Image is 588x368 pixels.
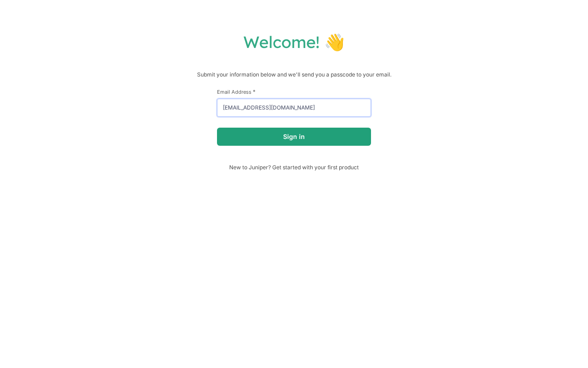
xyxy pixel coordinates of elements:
p: Submit your information below and we'll send you a passcode to your email. [9,70,579,79]
label: Email Address [217,88,371,95]
span: New to Juniper? Get started with your first product [217,164,371,171]
span: This field is required. [253,88,255,95]
input: email@example.com [217,99,371,117]
button: Sign in [217,128,371,146]
h1: Welcome! 👋 [9,32,579,52]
